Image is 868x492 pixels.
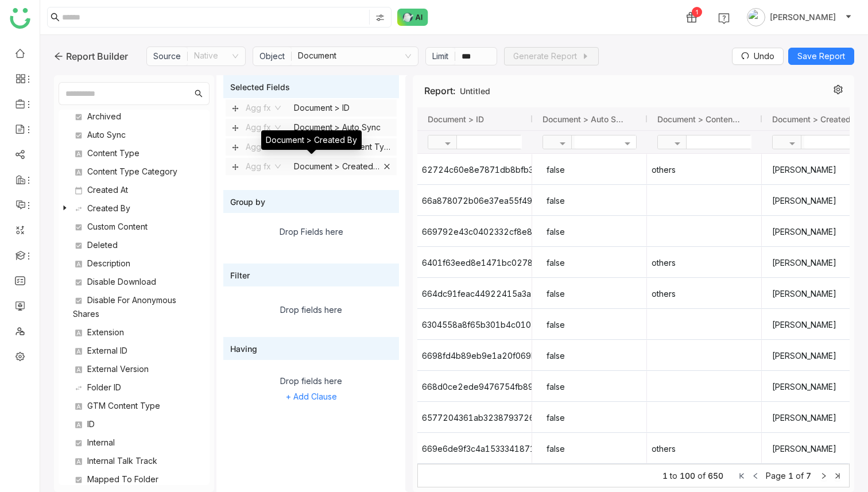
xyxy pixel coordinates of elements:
span: 650 [708,471,723,481]
div: Source [153,50,188,63]
div: others [648,154,761,185]
div: Selected Fields [223,75,400,98]
div: Drop fields here [226,375,397,388]
div: Group by [223,190,400,213]
img: ask-buddy-normal.svg [397,9,428,26]
div: 6698fd4b89eb9e1a20f069bb [418,340,532,371]
nz-tree-node-title: Folder ID [68,381,204,394]
div: Disable Download [73,275,195,289]
span: Document > Created By [772,114,863,124]
span: 1 [788,471,793,481]
div: 669792e43c0402332cf8e836 [418,216,532,247]
nz-tree-node-title: GTM Content Type [68,399,204,413]
span: of [796,471,804,481]
img: search-type.svg [375,13,385,22]
div: Content Type Category [73,165,195,179]
nz-tree-node-title: Disable Download [68,275,204,289]
div: 6401f63eed8e1471bc02789a [418,247,532,278]
nz-tree-node-title: Auto Sync [68,128,204,142]
div: 6577204361ab323879372639 [418,402,532,433]
div: External Version [73,362,195,376]
nz-tree-node-title: Content Type Category [68,165,204,179]
div: Custom Content [73,220,195,234]
div: Object [259,50,292,63]
div: 668d0ce2ede9476754fb891c [418,371,532,402]
span: Report: [424,85,455,96]
img: help.svg [718,13,730,24]
div: Document > Created By [288,158,382,175]
span: Document > Auto Sync [542,114,627,124]
button: Save Report [788,48,854,65]
div: Internal Talk Track [73,454,195,468]
div: false [542,371,637,402]
div: false [542,185,637,216]
div: false [542,309,637,340]
div: Description [73,257,195,270]
span: to [670,471,677,481]
span: Page [766,471,786,481]
nz-tree-node-title: External ID [68,344,204,358]
div: false [542,402,637,433]
div: 66a878072b06e37ea55f4962 [418,185,532,216]
div: 669e6de9f3c4a15333418711 [418,433,532,464]
div: Created At [73,183,195,197]
div: Disable For Anonymous Shares [73,293,195,321]
div: Auto Sync [73,128,195,142]
nz-tree-node-title: Internal [68,436,204,450]
div: false [542,216,637,247]
div: others [648,278,761,309]
div: Drop fields here [228,305,395,315]
div: Document > ID [288,99,393,117]
button: [PERSON_NAME] [745,8,854,26]
div: Having [223,337,400,360]
div: Created By [73,202,195,215]
div: Drop Fields here [280,227,343,237]
nz-tree-node-title: ID [68,417,204,431]
div: Document > Created By [261,130,362,150]
div: others [648,433,761,464]
div: External ID [73,344,195,358]
button: Generate Report [504,47,599,65]
span: Save Report [797,50,845,63]
nz-select-item: Native [194,47,239,65]
div: Document > Auto Sync [288,119,393,136]
div: false [542,247,637,278]
div: ID [73,417,195,431]
span: + Add Clause [286,388,337,405]
div: Folder ID [73,381,195,394]
nz-tree-node-title: Created By [68,202,204,215]
nz-tree-node-title: Description [68,257,204,270]
span: 7 [806,471,811,481]
nz-tree-node-title: Content Type [68,146,204,160]
label: Untitled [460,86,490,96]
nz-select-item: Document [298,47,412,65]
span: of [697,471,706,481]
div: Content Type [73,146,195,160]
div: false [542,278,637,309]
div: Internal [73,436,195,450]
div: Archived [73,110,195,123]
div: Extension [73,326,195,339]
nz-tree-node-title: Disable For Anonymous Shares [68,293,204,321]
nz-tree-node-title: Deleted [68,238,204,252]
div: false [542,433,637,464]
div: GTM Content Type [73,399,195,413]
nz-tree-node-title: Created At [68,183,204,197]
div: 664dc91feac44922415a3a7b [418,278,532,309]
div: false [542,154,637,185]
nz-tree-node-title: Custom Content [68,220,204,234]
span: Document > Content Type Category [657,114,742,124]
nz-tree-node-title: External Version [68,362,204,376]
span: Document > ID [428,114,484,124]
div: Report Builder [54,49,128,63]
div: others [648,247,761,278]
button: Undo [732,48,784,65]
div: Filter [223,264,400,286]
span: [PERSON_NAME] [770,11,836,24]
nz-tree-node-title: Extension [68,326,204,339]
nz-tree-node-title: Archived [68,110,204,123]
img: logo [10,8,30,29]
div: 62724c60e8e7871db8bfb347 [418,154,532,185]
div: Mapped To Folder [73,472,195,486]
div: Deleted [73,238,195,252]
